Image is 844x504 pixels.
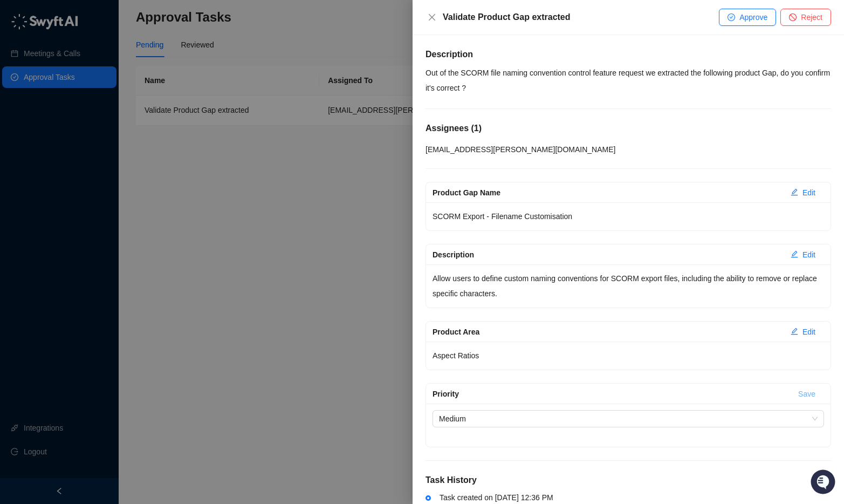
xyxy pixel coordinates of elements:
div: We're available if you need us! [37,108,136,117]
span: edit [791,188,798,196]
span: check-circle [728,13,735,21]
span: stop [789,13,797,21]
a: Powered byPylon [76,177,131,186]
span: Pylon [107,178,131,186]
button: Save [790,385,824,403]
span: Edit [802,326,815,338]
a: 📚Docs [6,147,44,166]
h5: Task History [426,474,831,487]
div: Start new chat [37,98,177,108]
span: Status [59,151,83,162]
img: 5124521997842_fc6d7dfcefe973c2e489_88.png [11,98,30,117]
div: 📚 [11,152,19,161]
p: Aspect Ratios [433,348,824,363]
button: Edit [782,184,824,201]
button: Approve [719,9,776,26]
button: Edit [782,246,824,263]
span: Medium [439,411,818,427]
p: Welcome 👋 [11,43,196,60]
button: Close [426,11,438,24]
span: [EMAIL_ADDRESS][PERSON_NAME][DOMAIN_NAME] [426,145,615,154]
img: Swyft AI [11,11,32,32]
span: edit [791,250,798,258]
h5: Assignees ( 1 ) [426,122,831,135]
div: Description [433,249,782,261]
div: 📶 [49,152,57,161]
button: Start new chat [183,101,196,114]
a: 📶Status [44,147,87,166]
button: Edit [782,323,824,340]
span: Docs [22,151,40,162]
div: Validate Product Gap extracted [443,11,719,24]
p: Allow users to define custom naming conventions for SCORM export files, including the ability to ... [433,271,824,301]
p: SCORM Export - Filename Customisation [433,209,824,224]
div: Product Gap Name [433,187,782,199]
span: Reject [801,11,822,23]
span: Approve [739,11,767,23]
span: close [428,13,436,22]
span: Edit [802,187,815,199]
div: Priority [433,388,790,400]
span: Save [798,388,815,400]
iframe: Open customer support [809,468,839,498]
h5: Description [426,48,831,61]
button: Reject [780,9,831,26]
span: Edit [802,249,815,261]
p: Out of the SCORM file naming convention control feature request we extracted the following produc... [426,65,831,96]
span: edit [791,328,798,335]
div: Product Area [433,326,782,338]
span: Task created on [DATE] 12:36 PM [440,493,553,502]
h2: How can we help? [11,60,196,78]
